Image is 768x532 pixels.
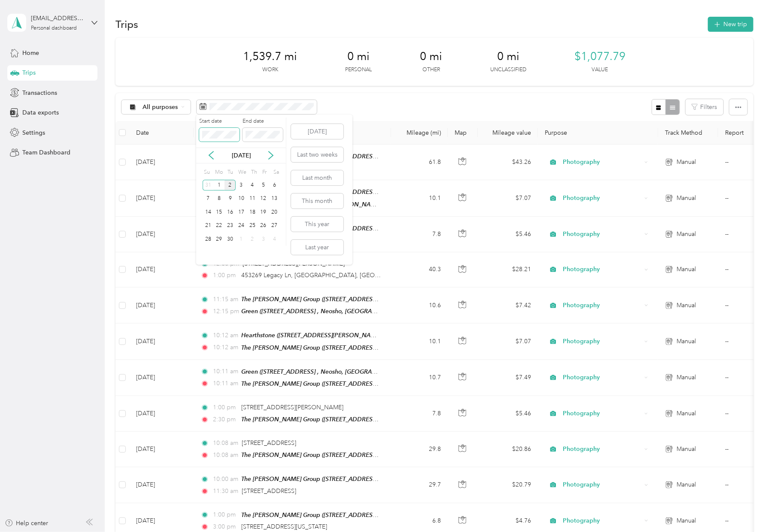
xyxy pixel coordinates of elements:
[677,480,696,490] span: Manual
[261,166,269,178] div: Fr
[677,373,696,382] span: Manual
[291,147,343,162] button: Last two weeks
[563,265,641,274] span: Photography
[213,450,237,460] span: 10:08 am
[242,439,296,447] span: [STREET_ADDRESS]
[345,66,372,74] p: Personal
[269,193,280,204] div: 13
[243,50,297,63] span: 1,539.7 mi
[241,296,508,303] span: The [PERSON_NAME] Group ([STREET_ADDRESS] , [GEOGRAPHIC_DATA], [GEOGRAPHIC_DATA])
[269,221,280,231] div: 27
[391,180,448,216] td: 10.1
[269,207,280,218] div: 20
[677,230,696,239] span: Manual
[5,519,49,528] div: Help center
[225,234,236,245] div: 30
[236,180,247,190] div: 3
[241,475,508,483] span: The [PERSON_NAME] Group ([STREET_ADDRESS] , [GEOGRAPHIC_DATA], [GEOGRAPHIC_DATA])
[236,234,247,245] div: 1
[143,104,178,110] span: All purposes
[213,307,237,316] span: 12:15 pm
[708,17,753,32] button: New trip
[129,180,194,216] td: [DATE]
[269,180,280,190] div: 6
[241,332,512,339] span: Hearthstone ([STREET_ADDRESS][PERSON_NAME] , [GEOGRAPHIC_DATA], [GEOGRAPHIC_DATA])
[291,170,343,185] button: Last month
[592,66,608,74] p: Value
[269,234,280,245] div: 4
[203,180,214,190] div: 31
[677,516,696,526] span: Manual
[129,467,194,503] td: [DATE]
[478,217,538,252] td: $5.46
[22,48,39,57] span: Home
[129,252,194,287] td: [DATE]
[422,66,440,74] p: Other
[391,323,448,360] td: 10.1
[226,166,234,178] div: Tu
[236,221,247,231] div: 24
[213,379,237,388] span: 10:11 am
[194,121,391,145] th: Locations
[225,193,236,204] div: 9
[203,221,214,231] div: 21
[258,234,269,245] div: 3
[213,438,238,448] span: 10:08 am
[247,193,258,204] div: 11
[420,50,442,63] span: 0 mi
[448,121,478,145] th: Map
[129,287,194,323] td: [DATE]
[203,234,214,245] div: 28
[247,207,258,218] div: 18
[236,207,247,218] div: 17
[563,157,641,167] span: Photography
[213,367,237,376] span: 10:11 am
[241,368,407,375] span: Green ([STREET_ADDRESS] , Neosho, [GEOGRAPHIC_DATA])
[129,360,194,396] td: [DATE]
[22,128,45,137] span: Settings
[478,121,538,145] th: Mileage value
[247,221,258,231] div: 25
[31,14,85,23] div: [EMAIL_ADDRESS][DOMAIN_NAME]
[203,166,211,178] div: Su
[213,522,237,532] span: 3:00 pm
[391,145,448,180] td: 61.8
[677,444,696,454] span: Manual
[129,396,194,432] td: [DATE]
[129,145,194,180] td: [DATE]
[258,180,269,190] div: 5
[478,396,538,432] td: $5.46
[478,252,538,287] td: $28.21
[115,20,138,29] h1: Trips
[22,108,59,117] span: Data exports
[478,145,538,180] td: $43.26
[241,404,343,411] span: [STREET_ADDRESS][PERSON_NAME]
[213,510,237,520] span: 1:00 pm
[214,180,225,190] div: 1
[129,217,194,252] td: [DATE]
[538,121,658,145] th: Purpose
[497,50,519,63] span: 0 mi
[391,252,448,287] td: 40.3
[391,287,448,323] td: 10.6
[291,193,343,209] button: This month
[677,301,696,310] span: Manual
[574,50,625,63] span: $1,077.79
[213,271,237,280] span: 1:00 pm
[247,180,258,190] div: 4
[391,121,448,145] th: Mileage (mi)
[129,432,194,467] td: [DATE]
[291,124,343,139] button: [DATE]
[129,323,194,360] td: [DATE]
[677,409,696,418] span: Manual
[241,308,407,315] span: Green ([STREET_ADDRESS] , Neosho, [GEOGRAPHIC_DATA])
[247,234,258,245] div: 2
[237,166,247,178] div: We
[241,201,512,208] span: Hearthstone ([STREET_ADDRESS][PERSON_NAME] , [GEOGRAPHIC_DATA], [GEOGRAPHIC_DATA])
[214,207,225,218] div: 15
[214,234,225,245] div: 29
[272,166,280,178] div: Sa
[677,337,696,346] span: Manual
[478,467,538,503] td: $20.79
[258,207,269,218] div: 19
